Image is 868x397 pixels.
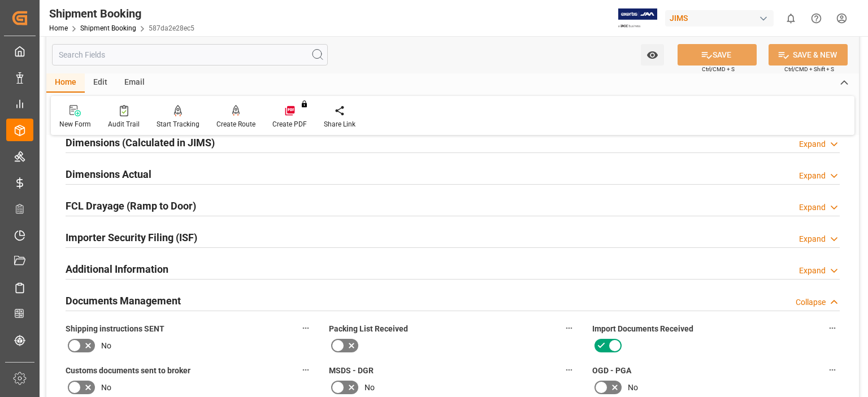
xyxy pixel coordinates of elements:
[799,138,826,150] div: Expand
[46,73,85,93] div: Home
[66,230,197,245] h2: Importer Security Filing (ISF)
[329,323,408,335] span: Packing List Received
[66,167,151,182] h2: Dimensions Actual
[66,198,196,213] h2: FCL Drayage (Ramp to Door)
[799,233,826,245] div: Expand
[364,382,375,394] span: No
[101,382,111,394] span: No
[769,44,848,66] button: SAVE & NEW
[618,8,657,28] img: Exertis%20JAM%20-%20Email%20Logo.jpg_1722504956.jpg
[592,365,631,377] span: OGD - PGA
[324,119,355,129] div: Share Link
[778,6,804,31] button: show 0 new notifications
[66,365,190,377] span: Customs documents sent to broker
[562,321,576,335] button: Packing List Received
[298,363,313,377] button: Customs documents sent to broker
[665,7,778,29] button: JIMS
[825,321,840,335] button: Import Documents Received
[52,44,328,66] input: Search Fields
[59,119,91,129] div: New Form
[101,340,111,352] span: No
[66,323,164,335] span: Shipping instructions SENT
[799,170,826,182] div: Expand
[49,24,68,32] a: Home
[784,65,834,73] span: Ctrl/CMD + Shift + S
[562,363,576,377] button: MSDS - DGR
[85,73,116,93] div: Edit
[108,119,140,129] div: Audit Trail
[49,5,194,22] div: Shipment Booking
[329,365,374,377] span: MSDS - DGR
[799,265,826,277] div: Expand
[592,323,693,335] span: Import Documents Received
[157,119,199,129] div: Start Tracking
[702,65,735,73] span: Ctrl/CMD + S
[216,119,255,129] div: Create Route
[804,6,829,31] button: Help Center
[825,363,840,377] button: OGD - PGA
[665,10,774,27] div: JIMS
[628,382,638,394] span: No
[116,73,153,93] div: Email
[66,293,181,308] h2: Documents Management
[298,321,313,335] button: Shipping instructions SENT
[678,44,757,66] button: SAVE
[66,135,215,150] h2: Dimensions (Calculated in JIMS)
[796,296,826,308] div: Collapse
[799,202,826,213] div: Expand
[80,24,136,32] a: Shipment Booking
[66,261,168,277] h2: Additional Information
[641,44,664,66] button: open menu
